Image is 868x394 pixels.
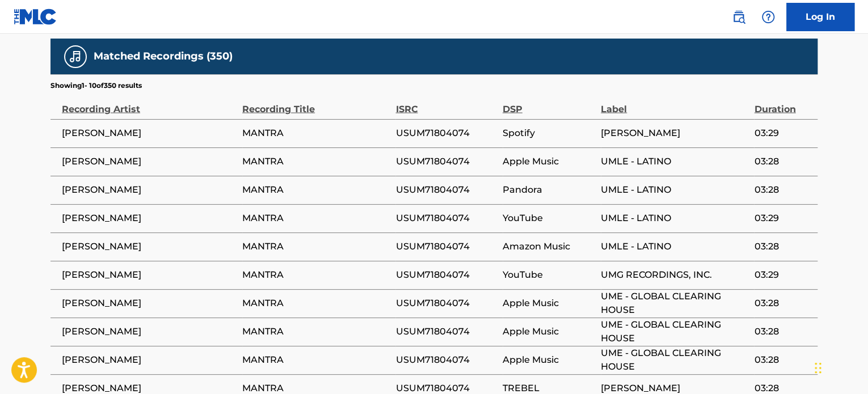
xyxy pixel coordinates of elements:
div: Duration [754,91,812,116]
span: Spotify [503,126,595,140]
span: MANTRA [242,353,390,367]
span: USUM71804074 [395,296,496,310]
span: [PERSON_NAME] [62,296,237,310]
span: [PERSON_NAME] [62,240,237,253]
span: USUM71804074 [395,183,496,197]
span: MANTRA [242,240,390,253]
span: USUM71804074 [395,155,496,168]
span: 03:28 [754,325,812,338]
span: 03:29 [754,268,812,282]
span: UME - GLOBAL CLEARING HOUSE [601,318,748,345]
span: MANTRA [242,268,390,282]
img: Matched Recordings [69,50,82,63]
a: Public Search [727,6,750,28]
div: Recording Artist [62,91,237,116]
span: UMLE - LATINO [601,183,748,197]
span: 03:28 [754,183,812,197]
span: 03:28 [754,155,812,168]
span: USUM71804074 [395,325,496,338]
span: USUM71804074 [395,126,496,140]
span: 03:29 [754,211,812,225]
span: YouTube [503,211,595,225]
div: ISRC [395,91,496,116]
iframe: Chat Widget [811,340,868,394]
span: UMLE - LATINO [601,211,748,225]
a: Log In [786,3,854,31]
span: Apple Music [503,155,595,168]
span: Apple Music [503,296,595,310]
span: UMLE - LATINO [601,155,748,168]
div: Recording Title [242,91,390,116]
span: [PERSON_NAME] [62,155,237,168]
span: MANTRA [242,183,390,197]
span: MANTRA [242,211,390,225]
span: Apple Music [503,353,595,367]
span: [PERSON_NAME] [62,126,237,140]
img: MLC Logo [14,9,57,25]
img: help [761,10,775,24]
span: [PERSON_NAME] [62,268,237,282]
div: DSP [503,91,595,116]
span: 03:28 [754,240,812,253]
span: UME - GLOBAL CLEARING HOUSE [601,346,748,374]
span: MANTRA [242,155,390,168]
span: USUM71804074 [395,353,496,367]
span: USUM71804074 [395,211,496,225]
span: UMG RECORDINGS, INC. [601,268,748,282]
span: Pandora [503,183,595,197]
div: Help [757,6,779,28]
span: Apple Music [503,325,595,338]
p: Showing 1 - 10 of 350 results [50,81,142,91]
span: UME - GLOBAL CLEARING HOUSE [601,290,748,317]
span: USUM71804074 [395,268,496,282]
span: 03:29 [754,126,812,140]
span: [PERSON_NAME] [601,126,748,140]
span: MANTRA [242,296,390,310]
span: MANTRA [242,325,390,338]
span: UMLE - LATINO [601,240,748,253]
span: [PERSON_NAME] [62,325,237,338]
span: MANTRA [242,126,390,140]
span: [PERSON_NAME] [62,353,237,367]
span: YouTube [503,268,595,282]
span: Amazon Music [503,240,595,253]
span: 03:28 [754,353,812,367]
div: Drag [815,351,821,385]
span: [PERSON_NAME] [62,183,237,197]
img: search [732,10,745,24]
span: USUM71804074 [395,240,496,253]
div: Label [601,91,748,116]
span: 03:28 [754,296,812,310]
h5: Matched Recordings (350) [94,50,233,63]
span: [PERSON_NAME] [62,211,237,225]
